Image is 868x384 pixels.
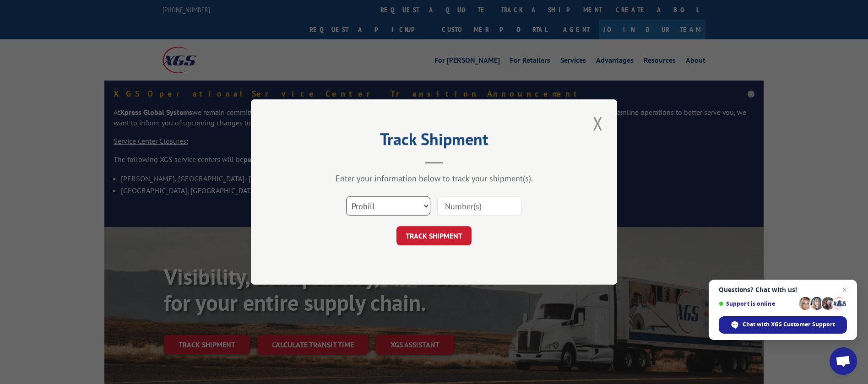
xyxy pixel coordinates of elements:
a: Open chat [830,347,857,375]
div: Enter your information below to track your shipment(s). [297,173,571,184]
button: Close modal [590,111,606,136]
button: TRACK SHIPMENT [396,226,472,245]
span: Chat with XGS Customer Support [743,320,835,329]
span: Support is online [719,300,796,307]
h2: Track Shipment [297,133,571,150]
span: Questions? Chat with us! [719,286,847,293]
input: Number(s) [437,196,521,216]
span: Chat with XGS Customer Support [719,316,847,334]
